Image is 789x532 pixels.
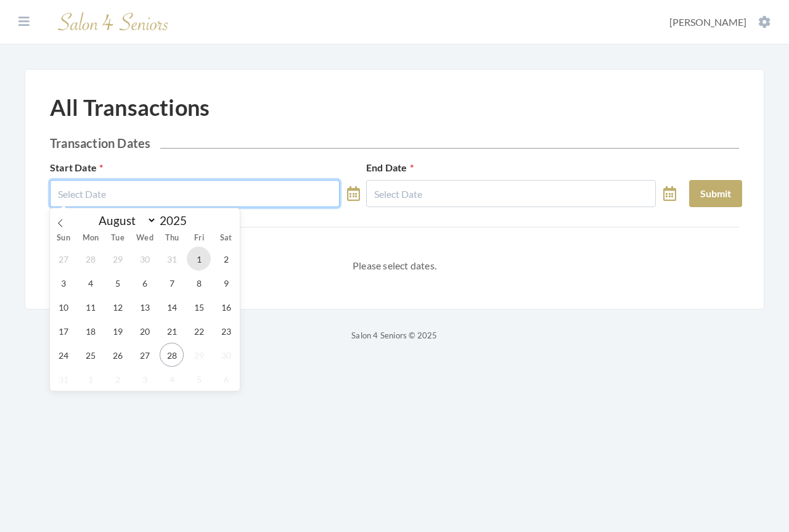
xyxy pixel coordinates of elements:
span: September 6, 2025 [214,367,238,391]
span: August 8, 2025 [187,271,211,295]
input: Select Date [366,180,656,207]
span: [PERSON_NAME] [669,16,746,28]
span: September 4, 2025 [160,367,184,391]
input: Select Date [50,180,340,207]
span: August 2, 2025 [214,247,238,271]
span: Thu [158,234,186,242]
span: August 4, 2025 [78,271,102,295]
span: Sat [213,234,240,242]
span: Wed [131,234,158,242]
select: Month [92,213,157,228]
span: September 5, 2025 [187,367,211,391]
span: Fri [186,234,213,242]
span: Sun [50,234,77,242]
label: Start Date [50,160,103,175]
span: Tue [104,234,131,242]
span: August 19, 2025 [105,319,129,343]
input: Year [157,213,197,227]
span: July 31, 2025 [160,247,184,271]
button: Submit [689,180,742,207]
span: August 29, 2025 [187,343,211,367]
h1: All Transactions [50,94,210,121]
a: toggle [663,180,676,207]
span: September 2, 2025 [105,367,129,391]
p: Please select dates. [50,257,739,274]
span: August 14, 2025 [160,295,184,319]
span: August 11, 2025 [78,295,102,319]
span: August 24, 2025 [51,343,75,367]
span: August 23, 2025 [214,319,238,343]
span: August 21, 2025 [160,319,184,343]
span: August 15, 2025 [187,295,211,319]
label: End Date [366,160,414,175]
span: September 1, 2025 [78,367,102,391]
img: Salon 4 Seniors [52,7,175,36]
span: August 7, 2025 [160,271,184,295]
span: July 29, 2025 [105,247,129,271]
span: August 12, 2025 [105,295,129,319]
span: August 22, 2025 [187,319,211,343]
span: August 28, 2025 [160,343,184,367]
span: July 28, 2025 [78,247,102,271]
span: September 3, 2025 [133,367,157,391]
span: August 3, 2025 [51,271,75,295]
span: August 6, 2025 [133,271,157,295]
span: August 31, 2025 [51,367,75,391]
a: toggle [347,180,360,207]
span: August 20, 2025 [133,319,157,343]
span: August 5, 2025 [105,271,129,295]
span: August 16, 2025 [214,295,238,319]
span: August 27, 2025 [133,343,157,367]
p: Salon 4 Seniors © 2025 [25,328,764,343]
span: August 10, 2025 [51,295,75,319]
span: July 30, 2025 [133,247,157,271]
span: July 27, 2025 [51,247,75,271]
span: August 1, 2025 [187,247,211,271]
span: August 9, 2025 [214,271,238,295]
button: [PERSON_NAME] [666,15,774,29]
span: August 13, 2025 [133,295,157,319]
h2: Transaction Dates [50,136,739,150]
span: August 30, 2025 [214,343,238,367]
span: August 18, 2025 [78,319,102,343]
span: August 25, 2025 [78,343,102,367]
span: Mon [77,234,104,242]
span: August 26, 2025 [105,343,129,367]
span: August 17, 2025 [51,319,75,343]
